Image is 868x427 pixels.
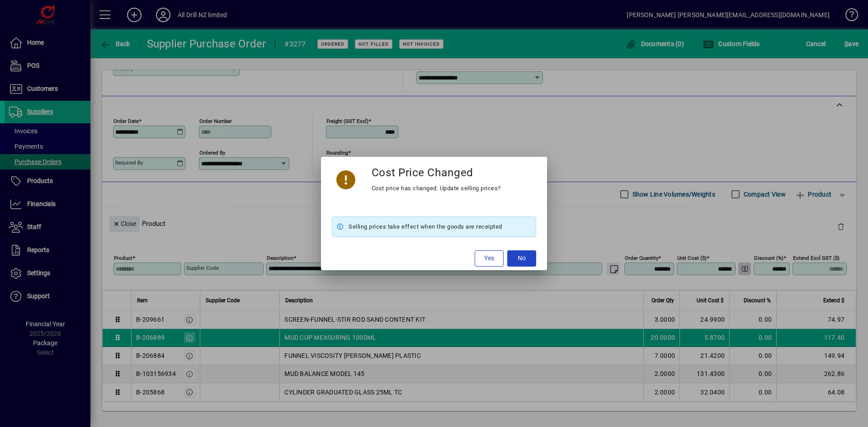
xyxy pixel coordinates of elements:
[475,250,504,267] button: Yes
[349,221,502,232] span: Selling prices take effect when the goods are receipted
[372,166,473,179] h3: Cost Price Changed
[372,183,501,194] div: Cost price has changed. Update selling prices?
[507,250,536,267] button: No
[518,253,526,263] span: No
[484,253,494,263] span: Yes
